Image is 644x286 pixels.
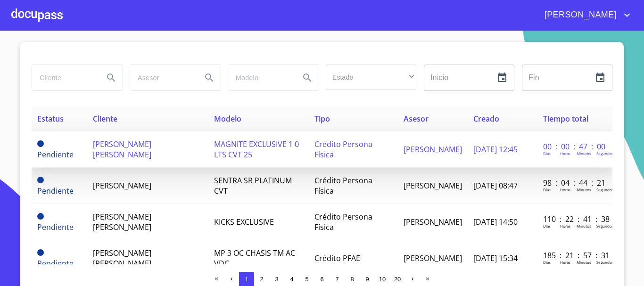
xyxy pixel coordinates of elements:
[314,139,372,160] span: Crédito Persona Física
[394,276,401,283] span: 20
[32,65,96,90] input: search
[326,65,416,90] div: ​
[404,253,462,263] span: [PERSON_NAME]
[537,8,633,23] button: account of current user
[214,114,241,124] span: Modelo
[37,186,74,196] span: Pendiente
[260,276,263,283] span: 2
[543,141,607,152] p: 00 : 00 : 47 : 00
[93,180,151,191] span: [PERSON_NAME]
[214,139,299,160] span: MAGNITE EXCLUSIVE 1 0 LTS CVT 25
[214,217,274,227] span: KICKS EXCLUSIVE
[93,139,151,160] span: [PERSON_NAME] [PERSON_NAME]
[305,276,308,283] span: 5
[37,177,44,183] span: Pendiente
[198,66,221,89] button: Search
[473,144,518,155] span: [DATE] 12:45
[100,66,123,89] button: Search
[314,114,330,124] span: Tipo
[37,249,44,256] span: Pendiente
[537,8,621,23] span: [PERSON_NAME]
[214,248,295,269] span: MP 3 OC CHASIS TM AC VDC
[596,223,614,229] p: Segundos
[577,223,591,229] p: Minutos
[275,276,278,283] span: 3
[314,175,372,196] span: Crédito Persona Física
[350,276,354,283] span: 8
[543,114,588,124] span: Tiempo total
[543,214,607,224] p: 110 : 22 : 41 : 38
[214,175,292,196] span: SENTRA SR PLATINUM CVT
[320,276,323,283] span: 6
[404,180,462,191] span: [PERSON_NAME]
[543,223,551,229] p: Dias
[404,217,462,227] span: [PERSON_NAME]
[93,248,151,269] span: [PERSON_NAME] [PERSON_NAME]
[37,258,74,269] span: Pendiente
[93,212,151,232] span: [PERSON_NAME] [PERSON_NAME]
[130,65,194,90] input: search
[473,180,518,191] span: [DATE] 08:47
[37,222,74,232] span: Pendiente
[560,223,570,229] p: Horas
[543,151,551,156] p: Dias
[290,276,293,283] span: 4
[473,114,499,124] span: Creado
[37,149,74,160] span: Pendiente
[473,217,518,227] span: [DATE] 14:50
[560,260,570,265] p: Horas
[335,276,339,283] span: 7
[404,144,462,155] span: [PERSON_NAME]
[365,276,369,283] span: 9
[37,114,64,124] span: Estatus
[560,187,570,192] p: Horas
[543,260,551,265] p: Dias
[37,140,44,147] span: Pendiente
[314,253,360,263] span: Crédito PFAE
[543,187,551,192] p: Dias
[596,151,614,156] p: Segundos
[543,250,607,261] p: 185 : 21 : 57 : 31
[245,276,248,283] span: 1
[93,114,117,124] span: Cliente
[296,66,319,89] button: Search
[596,187,614,192] p: Segundos
[37,213,44,220] span: Pendiente
[577,187,591,192] p: Minutos
[577,151,591,156] p: Minutos
[577,260,591,265] p: Minutos
[404,114,429,124] span: Asesor
[228,65,292,90] input: search
[543,178,607,188] p: 98 : 04 : 44 : 21
[596,260,614,265] p: Segundos
[379,276,386,283] span: 10
[560,151,570,156] p: Horas
[473,253,518,263] span: [DATE] 15:34
[314,212,372,232] span: Crédito Persona Física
